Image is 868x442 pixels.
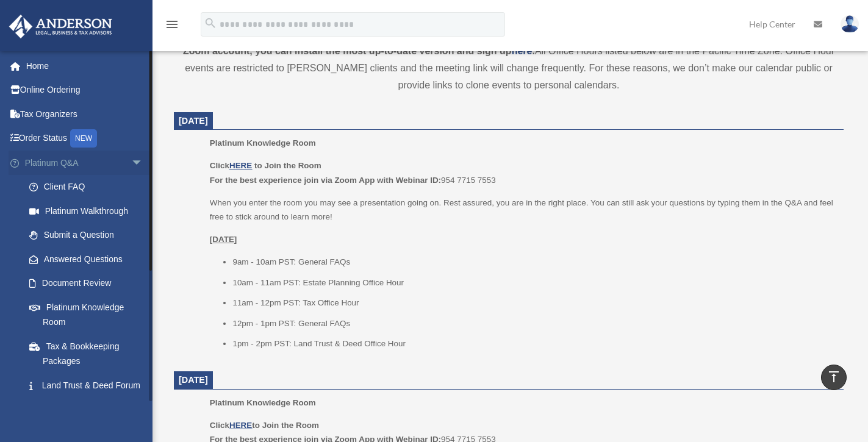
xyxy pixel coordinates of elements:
[174,26,844,94] div: All Office Hours listed below are in the Pacific Time Zone. Office Hour events are restricted to ...
[229,421,252,430] a: HERE
[70,129,97,148] div: NEW
[210,159,835,187] p: 954 7715 7553
[17,397,162,422] a: Portal Feedback
[232,296,835,310] li: 11am - 12pm PST: Tax Office Hour
[232,337,835,351] li: 1pm - 2pm PST: Land Trust & Deed Office Hour
[165,17,179,32] i: menu
[210,196,835,224] p: When you enter the room you may see a presentation going on. Rest assured, you are in the right p...
[9,102,162,126] a: Tax Organizers
[9,126,162,151] a: Order StatusNEW
[821,365,847,390] a: vertical_align_top
[210,138,316,148] span: Platinum Knowledge Room
[232,316,835,331] li: 12pm - 1pm PST: General FAQs
[17,247,162,271] a: Answered Questions
[179,116,208,126] span: [DATE]
[9,151,162,175] a: Platinum Q&Aarrow_drop_down
[254,161,321,170] b: to Join the Room
[179,29,838,56] strong: *This room is being hosted on Zoom. You will be required to log in to your personal Zoom account ...
[17,223,162,248] a: Submit a Question
[179,375,208,385] span: [DATE]
[131,151,156,176] span: arrow_drop_down
[17,334,162,373] a: Tax & Bookkeeping Packages
[210,176,441,185] b: For the best experience join via Zoom App with Webinar ID:
[9,78,162,102] a: Online Ordering
[827,369,841,384] i: vertical_align_top
[841,15,859,33] img: User Pic
[17,295,156,334] a: Platinum Knowledge Room
[232,255,835,269] li: 9am - 10am PST: General FAQs
[229,161,252,170] a: HERE
[210,421,319,430] b: Click to Join the Room
[232,276,835,290] li: 10am - 11am PST: Estate Planning Office Hour
[9,54,162,78] a: Home
[17,271,162,296] a: Document Review
[17,175,162,199] a: Client FAQ
[165,21,179,32] a: menu
[204,16,217,30] i: search
[5,15,116,38] img: Anderson Advisors Platinum Portal
[532,46,534,56] strong: .
[17,373,162,397] a: Land Trust & Deed Forum
[210,235,237,244] u: [DATE]
[512,46,533,56] a: here
[17,199,162,223] a: Platinum Walkthrough
[210,398,316,407] span: Platinum Knowledge Room
[210,161,254,170] b: Click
